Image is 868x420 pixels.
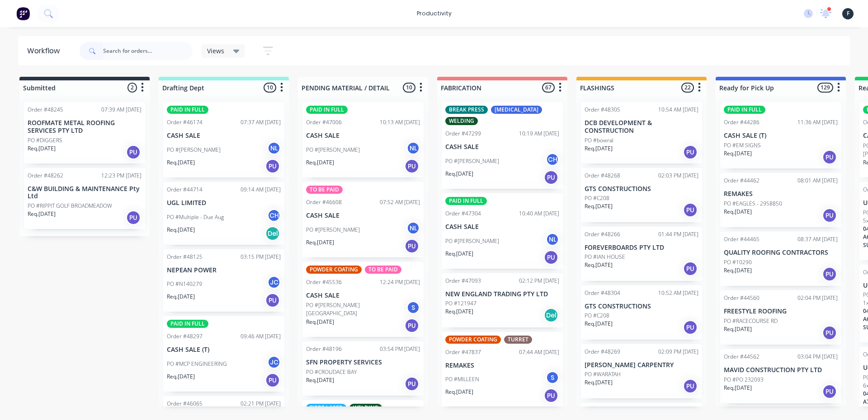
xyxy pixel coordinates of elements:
[658,406,698,415] div: 10:45 AM [DATE]
[658,289,698,297] div: 10:52 AM [DATE]
[306,118,342,126] div: Order #47006
[380,278,420,286] div: 12:24 PM [DATE]
[267,355,281,369] div: JC
[519,130,559,138] div: 10:19 AM [DATE]
[167,199,281,207] p: UGL LIMITED
[306,198,342,206] div: Order #46608
[167,146,221,154] p: PO #[PERSON_NAME]
[442,193,563,269] div: PAID IN FULLOrder #4730410:40 AM [DATE]CASH SALEPO #[PERSON_NAME]NLReq.[DATE]PU
[306,292,420,299] p: CASH SALE
[546,371,559,384] div: S
[585,172,620,180] div: Order #48268
[683,379,698,393] div: PU
[445,388,473,396] p: Req. [DATE]
[822,208,837,223] div: PU
[445,143,559,151] p: CASH SALE
[585,289,620,297] div: Order #48304
[581,344,702,398] div: Order #4826902:09 PM [DATE][PERSON_NAME] CARPENTRYPO #WARATAHReq.[DATE]PU
[724,317,778,325] p: PO #RACECOURSE RD
[103,42,193,60] input: Search for orders...
[28,202,112,210] p: PO #RIPPIT GOLF BROADMEADOW
[167,280,202,288] p: PO #N140279
[28,210,56,218] p: Req. [DATE]
[406,221,420,235] div: NL
[267,275,281,289] div: JC
[28,185,142,201] p: C&W BUILDING & MAINTENANCE Pty Ltd
[546,233,559,246] div: NL
[445,237,499,245] p: PO #[PERSON_NAME]
[724,208,752,216] p: Req. [DATE]
[167,106,208,114] div: PAID IN FULL
[302,182,424,257] div: TO BE PAIDOrder #4660807:52 AM [DATE]CASH SALEPO #[PERSON_NAME]NLReq.[DATE]PU
[126,145,141,159] div: PU
[412,7,456,20] div: productivity
[406,301,420,314] div: S
[658,106,698,114] div: 10:54 AM [DATE]
[683,320,698,335] div: PU
[306,159,334,167] p: Req. [DATE]
[724,384,752,392] p: Req. [DATE]
[207,46,224,56] span: Views
[724,141,761,149] p: PO #EM SIGNS
[581,168,702,222] div: Order #4826802:03 PM [DATE]GTS CONSTRUCTIONSPO #C208Req.[DATE]PU
[724,249,838,257] p: QUALITY ROOFING CONTRACTORS
[405,318,419,333] div: PU
[445,277,481,285] div: Order #47093
[544,170,558,185] div: PU
[585,136,613,145] p: PO #bowral
[724,132,838,140] p: CASH SALE (T)
[720,173,841,227] div: Order #4446208:01 AM [DATE]REMAKESPO #EAGLES - 2958850Req.[DATE]PU
[306,106,348,114] div: PAID IN FULL
[306,376,334,384] p: Req. [DATE]
[28,136,62,145] p: PO #DIGGERS
[28,172,63,180] div: Order #48262
[445,348,481,356] div: Order #47837
[724,366,838,374] p: MAVID CONSTRUCTION PTY LTD
[445,299,476,308] p: PO #121947
[724,258,752,266] p: PO #10290
[241,253,281,261] div: 03:15 PM [DATE]
[720,102,841,168] div: PAID IN FULLOrder #4428611:36 AM [DATE]CASH SALE (T)PO #EM SIGNSReq.[DATE]PU
[167,118,203,126] div: Order #46174
[585,348,620,356] div: Order #48269
[519,277,559,285] div: 02:12 PM [DATE]
[847,9,849,18] span: F
[445,290,559,298] p: NEW ENGLAND TRADING PTY LTD
[167,320,208,328] div: PAID IN FULL
[442,332,563,407] div: POWDER COATINGTURRETOrder #4783707:44 AM [DATE]REMAKESPO #MILLEENSReq.[DATE]PU
[167,132,281,140] p: CASH SALE
[720,290,841,345] div: Order #4456002:04 PM [DATE]FREESTYLE ROOFINGPO #RACECOURSE RDReq.[DATE]PU
[405,239,419,253] div: PU
[797,353,838,361] div: 03:04 PM [DATE]
[585,230,620,238] div: Order #48266
[724,177,759,185] div: Order #44462
[24,168,145,229] div: Order #4826212:23 PM [DATE]C&W BUILDING & MAINTENANCE Pty LtdPO #RIPPIT GOLF BROADMEADOWReq.[DATE]PU
[585,194,609,202] p: PO #C208
[683,203,698,217] div: PU
[349,404,382,412] div: WELDING
[167,213,224,221] p: PO #Multiple - Due Aug
[167,293,195,301] p: Req. [DATE]
[822,267,837,281] div: PU
[167,373,195,381] p: Req. [DATE]
[585,185,698,193] p: GTS CONSTRUCTIONS
[724,149,752,158] p: Req. [DATE]
[405,159,419,173] div: PU
[445,170,473,178] p: Req. [DATE]
[724,106,765,114] div: PAID IN FULL
[167,186,203,194] div: Order #44714
[16,7,30,20] img: Factory
[265,373,280,387] div: PU
[585,361,698,369] p: [PERSON_NAME] CARPENTRY
[658,230,698,238] div: 01:44 PM [DATE]
[724,353,759,361] div: Order #44562
[445,106,488,114] div: BREAK PRESS
[585,303,698,310] p: GTS CONSTRUCTIONS
[544,388,558,403] div: PU
[724,266,752,275] p: Req. [DATE]
[724,376,764,384] p: PO #PO 232093
[163,182,284,245] div: Order #4471409:14 AM [DATE]UGL LIMITEDPO #Multiple - Due AugCHReq.[DATE]Del
[544,308,558,322] div: Del
[267,209,281,222] div: CH
[504,336,532,344] div: TURRET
